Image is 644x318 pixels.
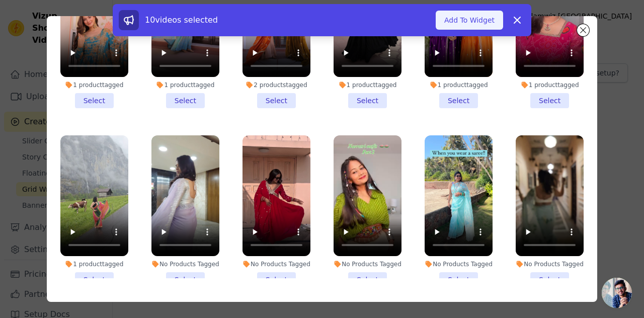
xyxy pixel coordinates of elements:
div: No Products Tagged [425,260,493,268]
a: Open chat [602,278,632,308]
div: 1 product tagged [516,81,584,89]
div: No Products Tagged [243,260,310,268]
div: 1 product tagged [334,81,401,89]
span: 10 videos selected [145,15,218,25]
button: Add To Widget [436,11,503,30]
div: 1 product tagged [60,81,128,89]
div: 1 product tagged [151,81,219,89]
div: No Products Tagged [151,260,219,268]
div: No Products Tagged [334,260,401,268]
div: 1 product tagged [425,81,493,89]
div: 1 product tagged [60,260,128,268]
div: 2 products tagged [243,81,310,89]
div: No Products Tagged [516,260,584,268]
